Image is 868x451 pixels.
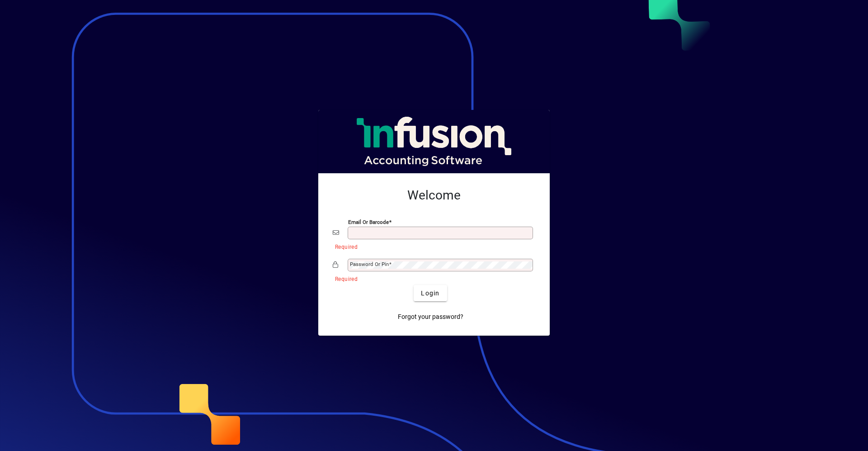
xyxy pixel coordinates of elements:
[335,274,528,283] mat-error: Required
[333,188,535,203] h2: Welcome
[350,261,389,267] mat-label: Password or Pin
[394,309,467,325] a: Forgot your password?
[335,242,528,251] mat-error: Required
[398,312,463,322] span: Forgot your password?
[348,219,389,225] mat-label: Email or Barcode
[421,289,439,298] span: Login
[414,285,447,301] button: Login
